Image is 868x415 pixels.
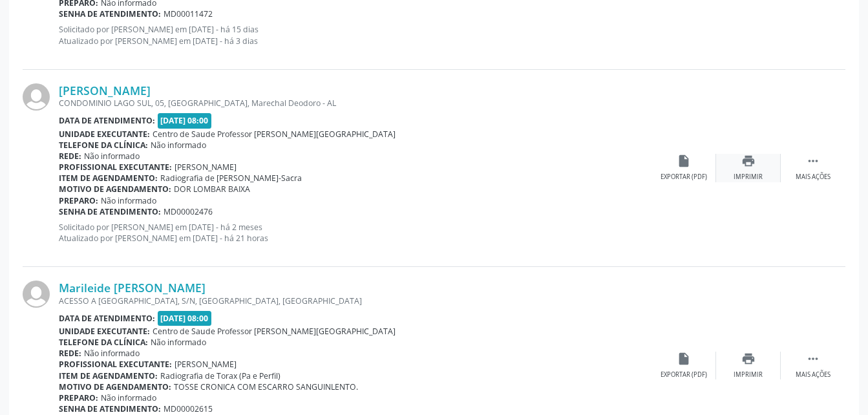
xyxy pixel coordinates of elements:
a: Marileide [PERSON_NAME] [59,281,206,295]
b: Motivo de agendamento: [59,381,171,392]
b: Telefone da clínica: [59,140,148,151]
span: Não informado [84,348,140,359]
b: Profissional executante: [59,359,172,370]
div: Mais ações [796,173,831,182]
i:  [806,154,820,168]
i: insert_drive_file [677,154,691,168]
span: [DATE] 08:00 [158,311,212,326]
b: Motivo de agendamento: [59,184,171,195]
span: Não informado [151,140,206,151]
b: Item de agendamento: [59,370,158,381]
b: Profissional executante: [59,162,172,173]
span: Não informado [84,151,140,162]
b: Data de atendimento: [59,313,155,324]
p: Solicitado por [PERSON_NAME] em [DATE] - há 2 meses Atualizado por [PERSON_NAME] em [DATE] - há 2... [59,222,651,244]
div: Exportar (PDF) [661,173,707,182]
img: img [23,281,50,308]
b: Unidade executante: [59,129,150,140]
b: Unidade executante: [59,326,150,337]
span: Radiografia de Torax (Pa e Perfil) [160,370,281,381]
span: Não informado [101,392,156,403]
div: ACESSO A [GEOGRAPHIC_DATA], S/N, [GEOGRAPHIC_DATA], [GEOGRAPHIC_DATA] [59,295,651,306]
b: Rede: [59,151,81,162]
p: Solicitado por [PERSON_NAME] em [DATE] - há 15 dias Atualizado por [PERSON_NAME] em [DATE] - há 3... [59,24,651,46]
i: print [741,154,756,168]
div: Imprimir [734,370,763,379]
div: Exportar (PDF) [661,370,707,379]
span: Radiografia de [PERSON_NAME]-Sacra [160,173,302,184]
span: [PERSON_NAME] [175,162,237,173]
div: Imprimir [734,173,763,182]
span: TOSSE CRONICA COM ESCARRO SANGUINLENTO. [174,381,358,392]
div: Mais ações [796,370,831,379]
b: Preparo: [59,195,98,206]
b: Senha de atendimento: [59,206,161,217]
b: Rede: [59,348,81,359]
b: Senha de atendimento: [59,8,161,19]
b: Telefone da clínica: [59,337,148,348]
a: [PERSON_NAME] [59,83,151,98]
span: MD00002476 [164,206,213,217]
span: Não informado [101,195,156,206]
b: Data de atendimento: [59,115,155,126]
span: Centro de Saude Professor [PERSON_NAME][GEOGRAPHIC_DATA] [153,326,396,337]
span: [PERSON_NAME] [175,359,237,370]
span: MD00011472 [164,8,213,19]
span: DOR LOMBAR BAIXA [174,184,250,195]
b: Item de agendamento: [59,173,158,184]
i:  [806,352,820,366]
i: print [741,352,756,366]
div: CONDOMINIO LAGO SUL, 05, [GEOGRAPHIC_DATA], Marechal Deodoro - AL [59,98,651,109]
span: [DATE] 08:00 [158,113,212,128]
span: Centro de Saude Professor [PERSON_NAME][GEOGRAPHIC_DATA] [153,129,396,140]
span: Não informado [151,337,206,348]
b: Preparo: [59,392,98,403]
b: Senha de atendimento: [59,403,161,414]
i: insert_drive_file [677,352,691,366]
img: img [23,83,50,111]
span: MD00002615 [164,403,213,414]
